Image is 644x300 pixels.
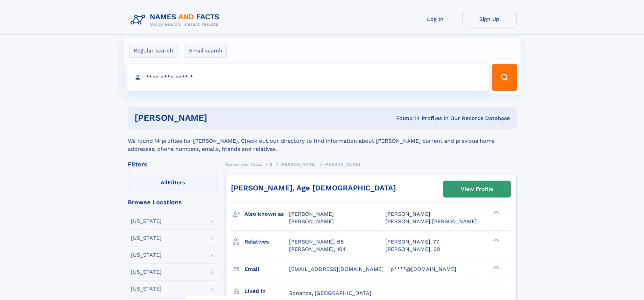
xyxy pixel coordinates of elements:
[289,218,334,225] span: [PERSON_NAME]
[492,265,500,270] div: ❯
[225,160,262,168] a: Names and Facts
[289,246,346,253] a: [PERSON_NAME], 104
[131,286,162,292] div: [US_STATE]
[244,263,289,275] h3: Email
[270,160,273,168] a: B
[129,44,177,58] label: Regular search
[135,114,302,122] h1: [PERSON_NAME]
[462,11,517,27] a: Sign Up
[270,162,273,167] span: B
[385,218,477,225] span: [PERSON_NAME] [PERSON_NAME]
[131,235,162,241] div: [US_STATE]
[492,64,517,91] button: Search Button
[244,236,289,248] h3: Relatives
[244,285,289,297] h3: Lived in
[244,208,289,220] h3: Also known as
[324,162,360,167] span: [PERSON_NAME]
[302,115,510,122] div: Found 14 Profiles In Our Records Database
[280,162,316,167] span: [PERSON_NAME]
[444,181,510,197] a: View Profile
[492,238,500,242] div: ❯
[289,211,334,217] span: [PERSON_NAME]
[128,199,218,205] div: Browse Locations
[385,211,430,217] span: [PERSON_NAME]
[385,246,440,253] a: [PERSON_NAME], 60
[289,290,371,296] span: Bonanza, [GEOGRAPHIC_DATA]
[131,218,162,224] div: [US_STATE]
[131,252,162,258] div: [US_STATE]
[385,238,439,246] a: [PERSON_NAME], 77
[289,266,384,272] span: [EMAIL_ADDRESS][DOMAIN_NAME]
[408,11,462,27] a: Log In
[289,238,344,246] a: [PERSON_NAME], 68
[280,160,316,168] a: [PERSON_NAME]
[127,64,489,91] input: search input
[128,161,218,167] div: Filters
[161,179,168,186] span: All
[231,184,396,192] a: [PERSON_NAME], Age [DEMOGRAPHIC_DATA]
[492,210,500,215] div: ❯
[128,11,225,29] img: Logo Names and Facts
[128,129,517,153] div: We found 14 profiles for [PERSON_NAME]. Check out our directory to find information about [PERSON...
[185,44,227,58] label: Email search
[128,175,218,191] label: Filters
[461,181,493,197] div: View Profile
[131,269,162,275] div: [US_STATE]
